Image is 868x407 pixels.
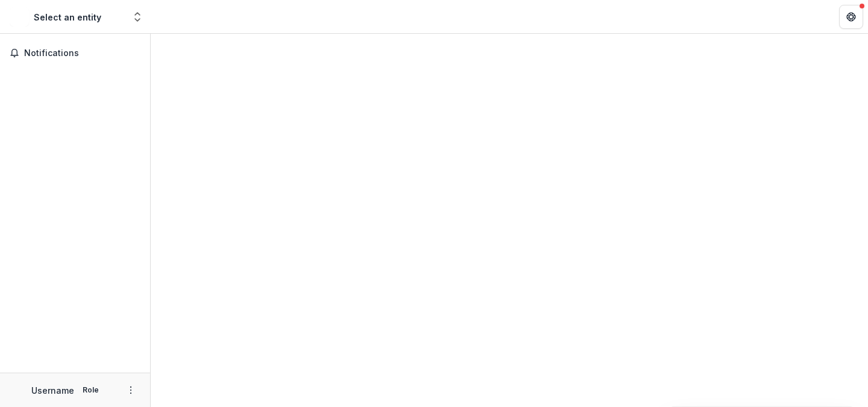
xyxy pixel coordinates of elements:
[5,43,145,63] button: Notifications
[24,48,140,58] span: Notifications
[124,383,138,397] button: More
[31,384,74,397] p: Username
[839,5,863,29] button: Get Help
[129,5,146,29] button: Open entity switcher
[79,385,102,396] p: Role
[34,11,101,24] div: Select an entity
